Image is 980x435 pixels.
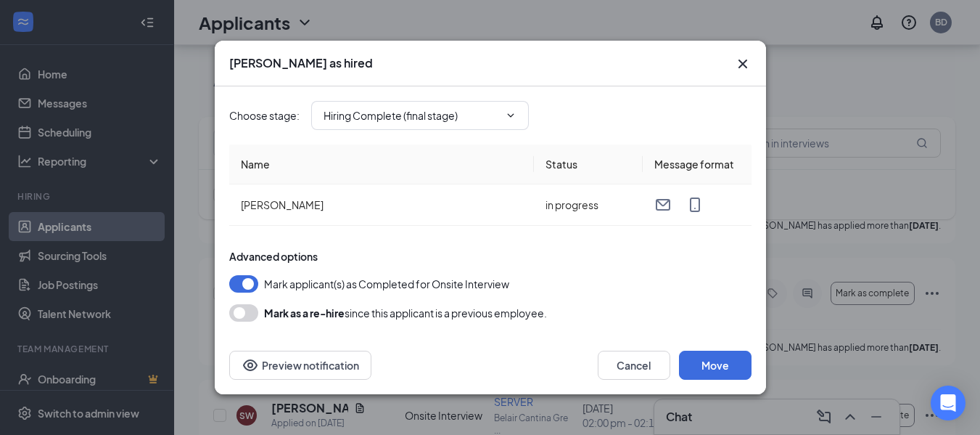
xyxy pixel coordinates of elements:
th: Name [229,145,534,184]
h3: [PERSON_NAME] as hired [229,55,373,71]
span: [PERSON_NAME] [241,198,324,211]
td: in progress [534,184,643,226]
b: Mark as a re-hire [264,306,345,320]
span: Choose stage : [229,107,300,123]
th: Status [534,145,643,184]
div: since this applicant is a previous employee. [264,304,547,322]
svg: MobileSms [686,196,704,214]
svg: Cross [734,55,752,73]
div: Advanced options [229,249,752,264]
button: Close [734,55,752,73]
th: Message format [643,145,752,184]
button: Cancel [598,351,670,380]
svg: Email [654,196,672,214]
span: Mark applicant(s) as Completed for Onsite Interview [264,275,509,293]
button: Move [679,351,752,380]
div: Open Intercom Messenger [931,386,965,420]
button: Preview notificationEye [229,351,371,380]
svg: ChevronDown [505,110,516,121]
svg: Eye [242,357,259,374]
